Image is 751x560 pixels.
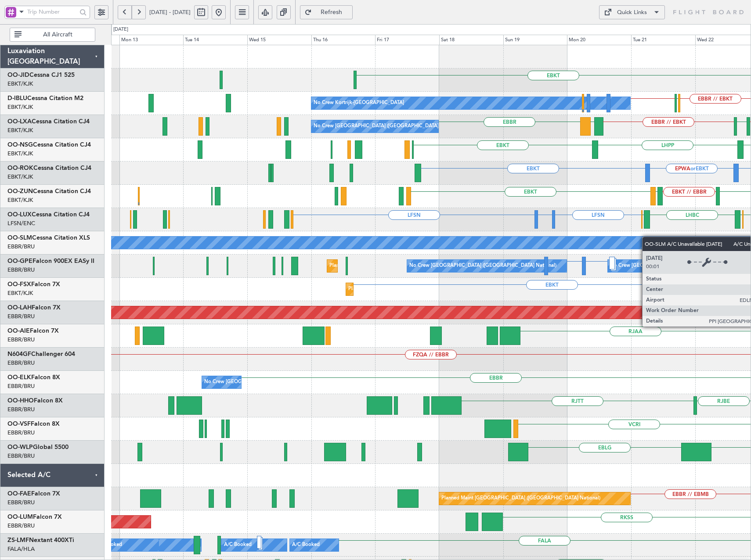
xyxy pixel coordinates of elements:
input: Trip Number [27,5,77,18]
a: OO-GPEFalcon 900EX EASy II [7,258,94,264]
a: EBBR/BRU [7,266,35,274]
span: OO-LUX [7,212,32,218]
a: EBBR/BRU [7,312,35,320]
a: OO-VSFFalcon 8X [7,421,60,427]
a: EBBR/BRU [7,359,35,367]
a: EBKT/KJK [7,150,33,158]
span: OO-LUM [7,514,33,520]
span: OO-FAE [7,491,31,497]
div: A/C Booked [224,538,252,552]
a: OO-HHOFalcon 8X [7,398,63,404]
a: OO-LXACessna Citation CJ4 [7,118,90,125]
div: Planned Maint [GEOGRAPHIC_DATA] ([GEOGRAPHIC_DATA] National) [329,259,488,273]
span: OO-LAH [7,305,32,311]
a: OO-LAHFalcon 7X [7,305,61,311]
a: EBBR/BRU [7,406,35,413]
a: OO-ELKFalcon 8X [7,374,60,381]
span: All Aircraft [23,32,92,38]
a: EBBR/BRU [7,499,35,506]
span: Refresh [314,9,350,15]
span: OO-ZUN [7,188,33,194]
div: A/C Booked [292,538,320,552]
div: Tue 21 [631,35,695,45]
a: EBKT/KJK [7,196,33,204]
a: EBKT/KJK [7,173,33,181]
span: OO-FSX [7,281,31,287]
span: OO-VSF [7,421,31,427]
a: ZS-LMFNextant 400XTi [7,537,74,543]
div: Sun 19 [503,35,567,45]
div: Fri 17 [375,35,439,45]
div: No Crew [GEOGRAPHIC_DATA] ([GEOGRAPHIC_DATA] National) [409,259,556,273]
div: No Crew [GEOGRAPHIC_DATA] ([GEOGRAPHIC_DATA] National) [204,376,351,389]
div: No Crew Kortrijk-[GEOGRAPHIC_DATA] [314,97,404,110]
div: Thu 16 [311,35,375,45]
div: Tue 14 [183,35,247,45]
a: EBBR/BRU [7,336,35,344]
a: OO-WLPGlobal 5500 [7,444,69,450]
a: EBBR/BRU [7,522,35,530]
button: Refresh [300,5,353,19]
span: OO-ELK [7,374,31,381]
span: OO-AIE [7,328,30,334]
a: EBBR/BRU [7,452,35,460]
span: [DATE] - [DATE] [149,8,191,16]
button: All Aircraft [10,28,95,42]
div: Planned Maint [GEOGRAPHIC_DATA] ([GEOGRAPHIC_DATA] National) [441,492,600,505]
span: OO-GPE [7,258,32,264]
a: OO-ROKCessna Citation CJ4 [7,165,91,171]
a: EBKT/KJK [7,126,33,134]
div: Planned Maint Kortrijk-[GEOGRAPHIC_DATA] [348,283,451,296]
a: OO-LUMFalcon 7X [7,514,62,520]
a: OO-SLMCessna Citation XLS [7,235,90,241]
span: OO-SLM [7,235,32,241]
span: D-IBLU [7,95,27,101]
a: OO-NSGCessna Citation CJ4 [7,142,91,148]
a: OO-FAEFalcon 7X [7,491,60,497]
div: Mon 20 [567,35,631,45]
span: N604GF [7,351,31,357]
a: EBKT/KJK [7,103,33,111]
div: [DATE] [113,26,128,33]
a: OO-ZUNCessna Citation CJ4 [7,188,91,194]
span: OO-ROK [7,165,33,171]
span: OO-HHO [7,398,34,404]
span: OO-LXA [7,118,32,125]
span: OO-NSG [7,142,33,148]
button: Quick Links [599,5,665,19]
div: Mon 13 [119,35,184,45]
a: OO-AIEFalcon 7X [7,328,59,334]
span: OO-JID [7,72,29,78]
a: OO-JIDCessna CJ1 525 [7,72,75,78]
a: N604GFChallenger 604 [7,351,75,357]
a: FALA/HLA [7,545,35,553]
span: ZS-LMF [7,537,29,543]
a: OO-FSXFalcon 7X [7,281,60,287]
div: Wed 15 [247,35,311,45]
div: Quick Links [617,8,647,17]
div: Sat 18 [439,35,503,45]
a: EBKT/KJK [7,80,33,88]
a: EBBR/BRU [7,243,35,251]
div: No Crew [GEOGRAPHIC_DATA] ([GEOGRAPHIC_DATA] National) [314,120,461,133]
a: LFSN/ENC [7,219,35,227]
a: D-IBLUCessna Citation M2 [7,95,83,101]
span: OO-WLP [7,444,33,450]
a: OO-LUXCessna Citation CJ4 [7,212,90,218]
a: EBKT/KJK [7,289,33,297]
a: EBBR/BRU [7,429,35,437]
a: EBBR/BRU [7,382,35,390]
